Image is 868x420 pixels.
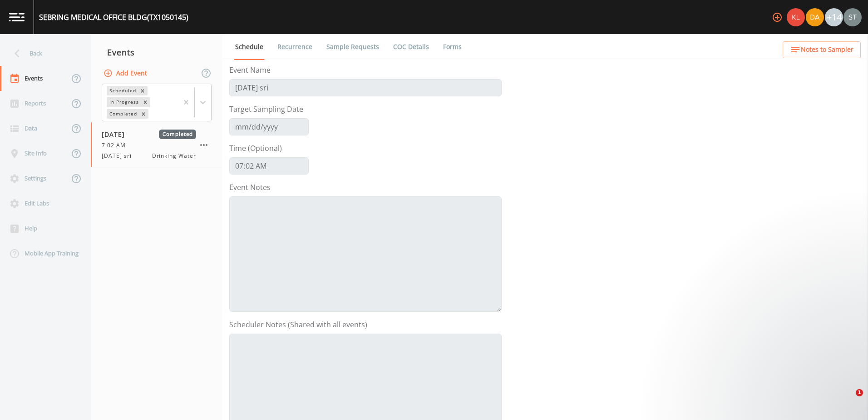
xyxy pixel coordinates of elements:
div: SEBRING MEDICAL OFFICE BLDG (TX1050145) [39,12,188,23]
span: Drinking Water [152,152,196,160]
label: Event Notes [229,182,271,193]
button: Add Event [102,65,151,82]
span: [DATE] [102,130,131,139]
span: Notes to Sampler [801,44,853,55]
span: [DATE] sri [102,152,137,160]
a: Schedule [234,34,265,60]
div: Remove Scheduled [138,86,148,95]
a: Sample Requests [325,34,380,60]
a: Recurrence [276,34,314,60]
a: [DATE]Completed7:02 AM[DATE] sriDrinking Water [91,122,222,168]
div: Events [91,41,222,64]
img: logo [9,13,25,21]
button: Notes to Sampler [783,41,861,58]
a: Forms [442,34,463,60]
div: Remove In Progress [140,97,150,107]
img: 8315ae1e0460c39f28dd315f8b59d613 [843,8,862,26]
div: Remove Completed [138,109,148,119]
label: Target Sampling Date [229,104,303,115]
div: David Weber [805,8,824,26]
div: Kler Teran [786,8,805,26]
img: 9c4450d90d3b8045b2e5fa62e4f92659 [787,8,805,26]
span: Completed [159,130,196,139]
a: COC Details [392,34,430,60]
div: Scheduled [107,86,138,95]
div: In Progress [107,97,140,107]
div: +14 [825,8,843,26]
span: 7:02 AM [102,141,131,150]
img: a84961a0472e9debc750dd08a004988d [806,8,824,26]
span: 1 [856,389,863,396]
label: Event Name [229,65,271,75]
iframe: Intercom live chat [837,389,859,411]
label: Scheduler Notes (Shared with all events) [229,319,367,330]
label: Time (Optional) [229,143,282,154]
div: Completed [107,109,138,119]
